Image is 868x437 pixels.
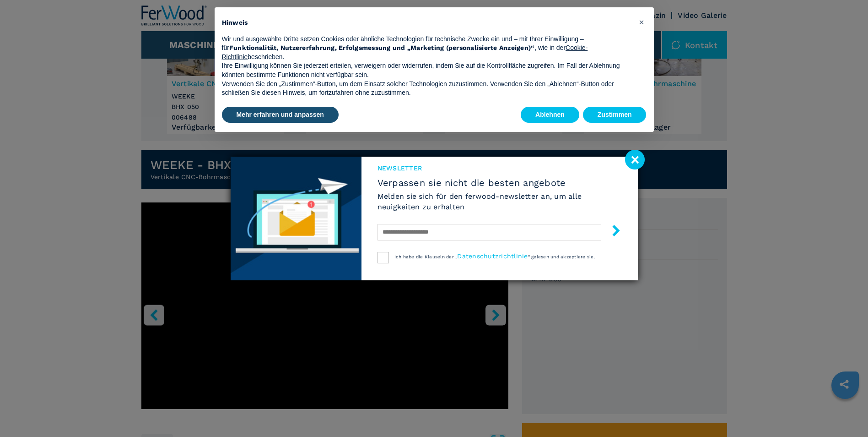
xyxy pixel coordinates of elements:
[377,177,622,188] span: Verpassen sie nicht die besten angebote
[635,15,649,29] button: Schließen Sie diesen Hinweis
[639,16,644,27] span: ×
[457,252,528,260] a: Datenschutzrichtlinie
[528,254,595,259] span: “ gelesen und akzeptiere sie.
[377,191,622,212] h6: Melden sie sich für den ferwood-newsletter an, um alle neuigkeiten zu erhalten
[394,254,458,259] span: Ich habe die Klauseln der „
[229,44,535,51] strong: Funktionalität, Nutzererfahrung, Erfolgsmessung und „Marketing (personalisierte Anzeigen)“
[231,157,361,280] img: Newsletter image
[521,107,579,123] button: Ablehnen
[222,35,632,62] p: Wir und ausgewählte Dritte setzen Cookies oder ähnliche Technologien für technische Zwecke ein un...
[222,44,588,60] a: Cookie-Richtlinie
[222,61,632,79] p: Ihre Einwilligung können Sie jederzeit erteilen, verweigern oder widerrufen, indem Sie auf die Ko...
[222,18,632,27] h2: Hinweis
[583,107,647,123] button: Zustimmen
[377,164,622,173] span: Newsletter
[601,221,622,243] button: submit-button
[222,107,339,123] button: Mehr erfahren und anpassen
[222,80,632,98] p: Verwenden Sie den „Zustimmen“-Button, um dem Einsatz solcher Technologien zuzustimmen. Verwenden ...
